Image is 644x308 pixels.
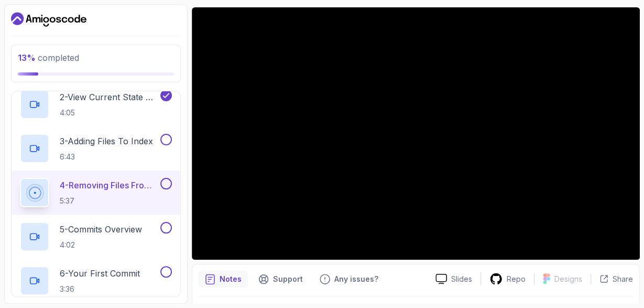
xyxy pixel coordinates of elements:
[20,90,172,119] button: 2-View Current State Of Repo (Git Status)4:05
[60,223,142,236] p: 5 - Commits Overview
[613,274,633,284] p: Share
[591,274,633,284] button: Share
[60,267,140,280] p: 6 - Your First Commit
[60,179,158,192] p: 4 - Removing Files From Staging Area
[199,271,248,288] button: notes button
[11,11,86,28] a: Dashboard
[481,272,534,285] a: Repo
[427,273,481,284] a: Slides
[220,274,242,284] p: Notes
[273,274,303,284] p: Support
[60,196,158,206] p: 5:37
[20,134,172,163] button: 3-Adding Files To Index6:43
[20,178,172,207] button: 4-Removing Files From Staging Area5:37
[18,52,36,63] span: 13 %
[20,266,172,295] button: 6-Your First Commit3:36
[334,274,378,284] p: Any issues?
[313,271,385,288] button: Feedback button
[507,274,526,284] p: Repo
[554,274,582,284] p: Designs
[18,52,79,63] span: completed
[60,91,158,103] p: 2 - View Current State Of Repo (Git Status)
[60,240,142,250] p: 4:02
[451,274,472,284] p: Slides
[60,152,153,162] p: 6:43
[60,135,153,147] p: 3 - Adding Files To Index
[60,108,158,118] p: 4:05
[20,222,172,251] button: 5-Commits Overview4:02
[252,271,309,288] button: Support button
[60,284,140,294] p: 3:36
